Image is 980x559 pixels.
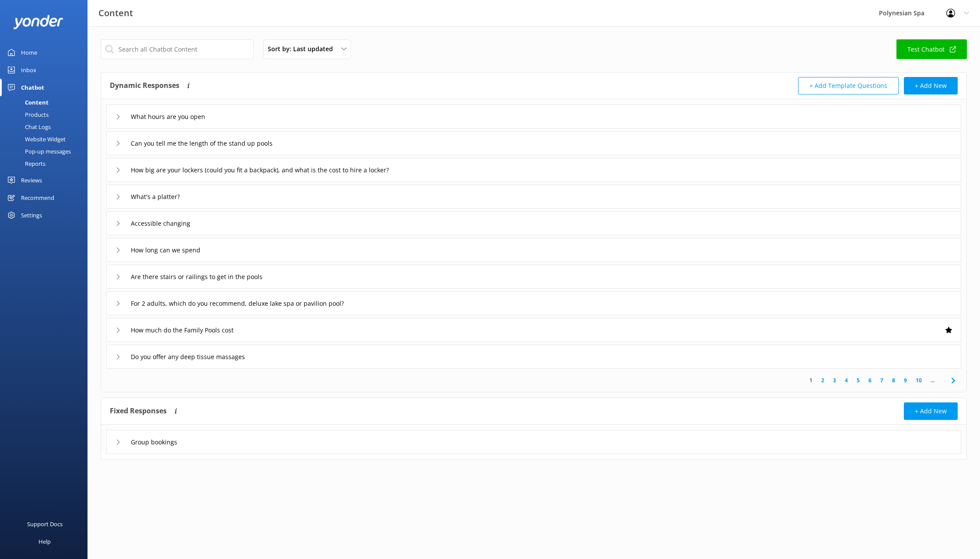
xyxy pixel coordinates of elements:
div: Products [5,108,49,121]
div: Content [5,96,49,108]
a: 1 [805,376,817,384]
button: + Add New [904,402,958,420]
div: Home [21,44,37,61]
div: Reports [5,157,45,170]
h4: Fixed Responses [110,402,167,420]
div: Recommend [21,189,54,206]
div: Help [38,533,51,550]
a: 4 [840,376,852,384]
a: 7 [876,376,888,384]
div: Pop-up messages [5,145,71,157]
a: 2 [817,376,829,384]
h3: Content [98,6,133,20]
input: Search all Chatbot Content [101,39,254,59]
a: 8 [888,376,899,384]
a: Content [5,96,87,108]
button: + Add Template Questions [798,77,899,94]
a: Reports [5,157,87,170]
div: Support Docs [27,515,63,533]
a: Pop-up messages [5,145,87,157]
div: Inbox [21,61,36,79]
a: 9 [899,376,911,384]
a: 5 [852,376,864,384]
a: Website Widget [5,133,87,145]
a: Test Chatbot [896,39,967,59]
div: Settings [21,206,42,224]
a: 10 [911,376,926,384]
img: yonder-white-logo.png [13,15,63,29]
span: Sort by: Last updated [268,44,338,54]
div: Chatbot [21,79,44,96]
div: Reviews [21,171,42,189]
div: Chat Logs [5,121,51,133]
div: Website Widget [5,133,66,145]
h4: Dynamic Responses [110,77,179,94]
a: Products [5,108,87,121]
a: 3 [829,376,840,384]
span: ... [926,376,939,384]
a: Chat Logs [5,121,87,133]
button: + Add New [904,77,958,94]
a: 6 [864,376,876,384]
